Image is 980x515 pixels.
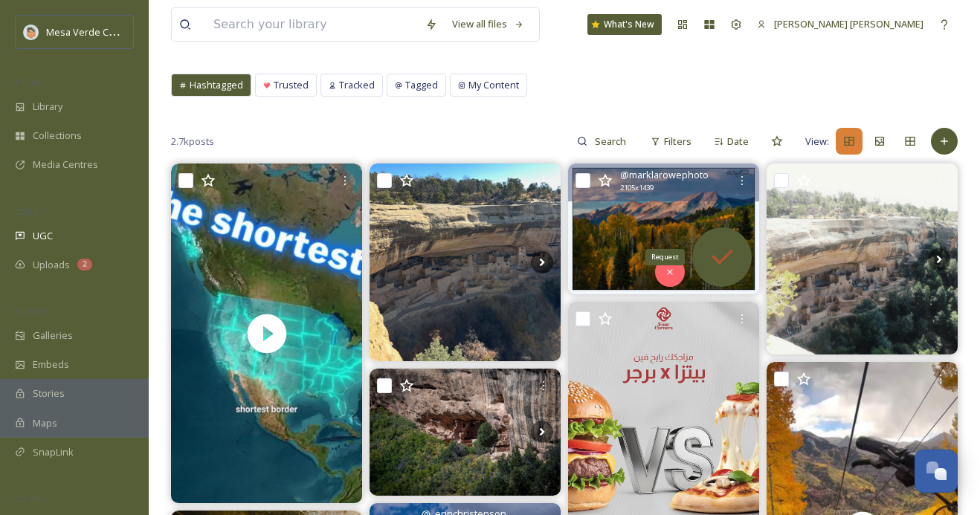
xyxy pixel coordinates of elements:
[33,445,74,459] span: SnapLink
[274,78,309,92] span: Trusted
[171,163,362,503] video: The Shortest State Border in the U.S. 🇺🇸 Is... Zero Miles?! 🗺️ #stateborders #borders #fourcorner...
[445,10,532,39] a: View all files
[24,25,39,39] img: MVC%20SnapSea%20logo%20%281%29.png
[33,357,69,372] span: Embeds
[77,259,92,271] div: 2
[568,163,759,294] img: Last Kiss of Light #mountainsunset #fallcolors #coloradosunset #fallsunset #colorado #southwestco...
[620,168,709,182] span: @ marklarowephoto
[915,450,958,493] button: Open Chat
[774,17,923,30] span: [PERSON_NAME] [PERSON_NAME]
[33,229,53,243] span: UGC
[370,163,561,361] img: Mesa Verde, located near Cortez, Colorado, is a UNESCO World Heritage Site known for its cliff dw...
[33,129,82,143] span: Collections
[587,126,636,156] input: Search
[33,100,62,114] span: Library
[405,78,438,92] span: Tagged
[620,183,654,193] span: 2105 x 1439
[15,493,45,504] span: SOCIALS
[33,386,65,401] span: Stories
[171,135,214,149] span: 2.7k posts
[33,158,98,172] span: Media Centres
[171,163,362,503] img: thumbnail
[727,135,749,149] span: Date
[370,369,561,496] img: Mesa Verde national park 2023 #mesaverdenationalpark #mesaverdecolorado
[767,163,958,354] img: Une nuit dans un motel très très cool, le Mesa Verde motel et un bon café chaud plus tard… direct...
[805,135,829,149] span: View:
[749,10,931,39] a: [PERSON_NAME] [PERSON_NAME]
[46,25,138,39] span: Mesa Verde Country
[587,14,662,35] a: What's New
[15,206,47,217] span: COLLECT
[339,78,375,92] span: Tracked
[15,77,41,88] span: MEDIA
[190,78,243,92] span: Hashtagged
[206,8,418,41] input: Search your library
[468,78,519,92] span: My Content
[645,249,685,265] div: Request
[33,416,57,430] span: Maps
[33,328,73,343] span: Galleries
[664,135,692,149] span: Filters
[15,305,49,317] span: WIDGETS
[33,258,70,272] span: Uploads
